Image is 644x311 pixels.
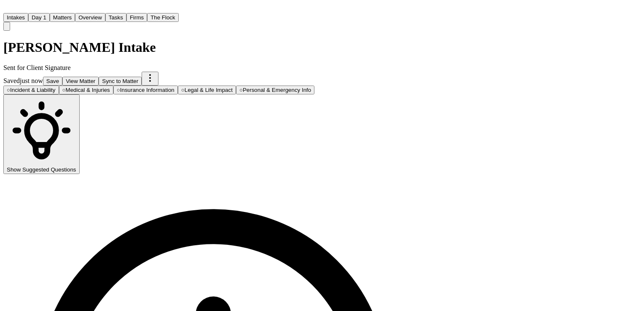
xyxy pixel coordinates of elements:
[3,5,13,13] a: Home
[113,86,178,94] button: Go to Insurance Information
[117,87,120,93] span: ○
[126,13,147,21] a: Firms
[62,77,99,86] button: View Matter
[66,87,110,93] span: Medical & Injuries
[3,77,43,84] span: Saved just now
[105,13,126,21] a: Tasks
[50,13,75,21] a: Matters
[3,64,71,71] span: Sent for Client Signature
[105,13,126,22] button: Tasks
[3,86,59,94] button: Go to Incident & Liability
[181,87,185,93] span: ○
[147,13,179,21] a: The Flock
[147,13,179,22] button: The Flock
[3,3,13,11] img: Finch Logo
[28,13,50,21] a: Day 1
[43,77,62,86] button: Save
[3,94,80,174] button: Show Suggested Questions
[126,13,147,22] button: Firms
[243,87,311,93] span: Personal & Emergency Info
[3,40,423,55] h1: [PERSON_NAME] Intake
[178,86,236,94] button: Go to Legal & Life Impact
[62,87,66,93] span: ○
[50,13,75,22] button: Matters
[7,87,10,93] span: ○
[185,87,233,93] span: Legal & Life Impact
[239,87,243,93] span: ○
[120,87,174,93] span: Insurance Information
[99,77,142,86] button: Sync to Matter
[142,72,158,86] button: More actions
[59,86,113,94] button: Go to Medical & Injuries
[75,13,105,22] button: Overview
[3,13,28,21] a: Intakes
[28,13,50,22] button: Day 1
[3,13,28,22] button: Intakes
[236,86,314,94] button: Go to Personal & Emergency Info
[10,87,55,93] span: Incident & Liability
[75,13,105,21] a: Overview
